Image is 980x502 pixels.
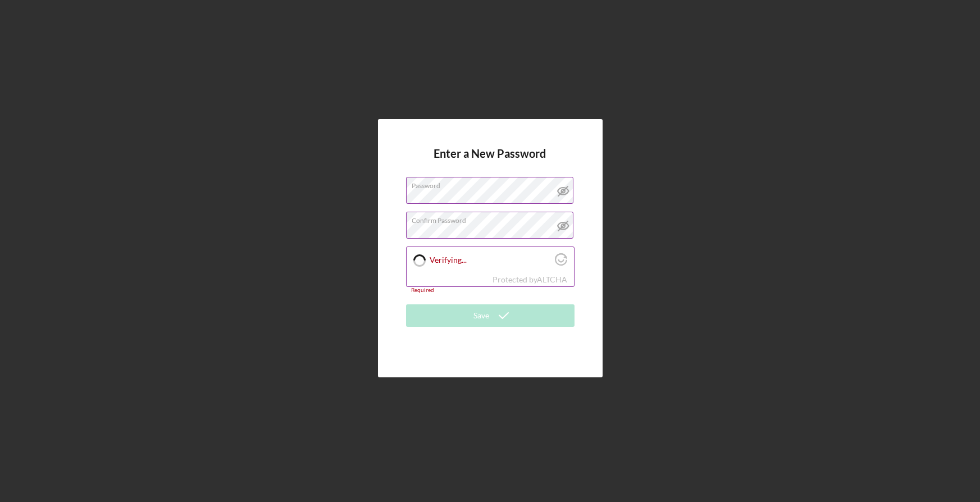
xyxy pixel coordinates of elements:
label: Verifying... [430,255,551,264]
button: Save [406,304,575,327]
div: Protected by [493,275,567,284]
label: Password [412,177,574,190]
div: Required [406,287,575,294]
h4: Enter a New Password [434,147,546,177]
label: Confirm Password [412,212,574,225]
a: Visit Altcha.org [555,258,567,267]
div: Save [474,304,490,327]
a: Visit Altcha.org [537,275,567,284]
